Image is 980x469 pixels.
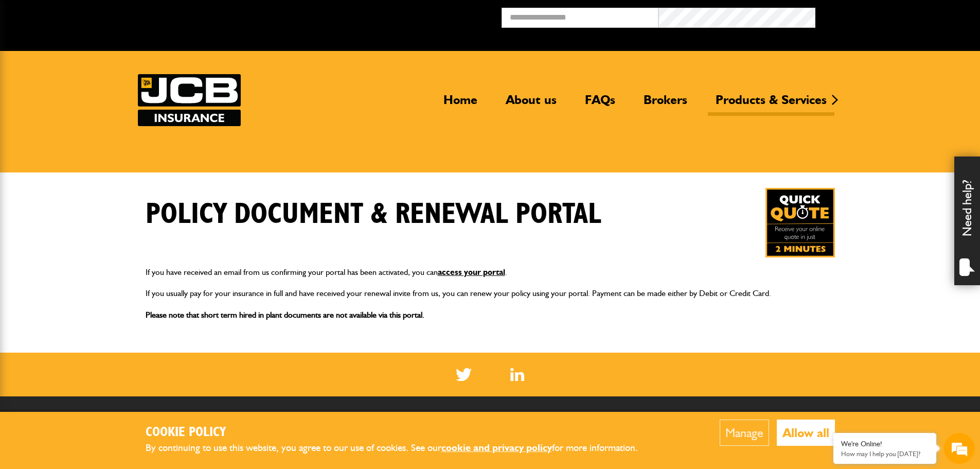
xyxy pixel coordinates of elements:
img: Linked In [510,368,524,381]
a: access your portal [438,267,505,277]
img: JCB Insurance Services logo [138,74,241,126]
a: About us [498,92,564,116]
a: cookie and privacy policy [441,442,552,454]
a: Brokers [636,92,695,116]
button: Broker Login [815,8,972,24]
img: Quick Quote [765,188,835,257]
button: Allow all [777,420,835,446]
p: How may I help you today? [841,450,929,458]
a: Home [436,92,485,116]
a: Get your insurance quote in just 2-minutes [765,188,835,257]
a: JCB Insurance Services [138,74,241,126]
h1: Policy Document & Renewal Portal [146,197,601,232]
span: Please note that short term hired in plant documents are not available via this portal. [146,310,424,320]
a: LinkedIn [510,368,524,381]
a: Products & Services [708,92,834,116]
button: Manage [720,420,769,446]
p: If you usually pay for your insurance in full and have received your renewal invite from us, you ... [146,287,835,300]
h2: Cookie Policy [146,425,655,441]
p: By continuing to use this website, you agree to our use of cookies. See our for more information. [146,440,655,456]
img: Twitter [456,368,472,381]
div: We're Online! [841,440,929,448]
p: If you have received an email from us confirming your portal has been activated, you can . [146,266,835,279]
a: FAQs [577,92,623,116]
div: Need help? [954,157,980,285]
